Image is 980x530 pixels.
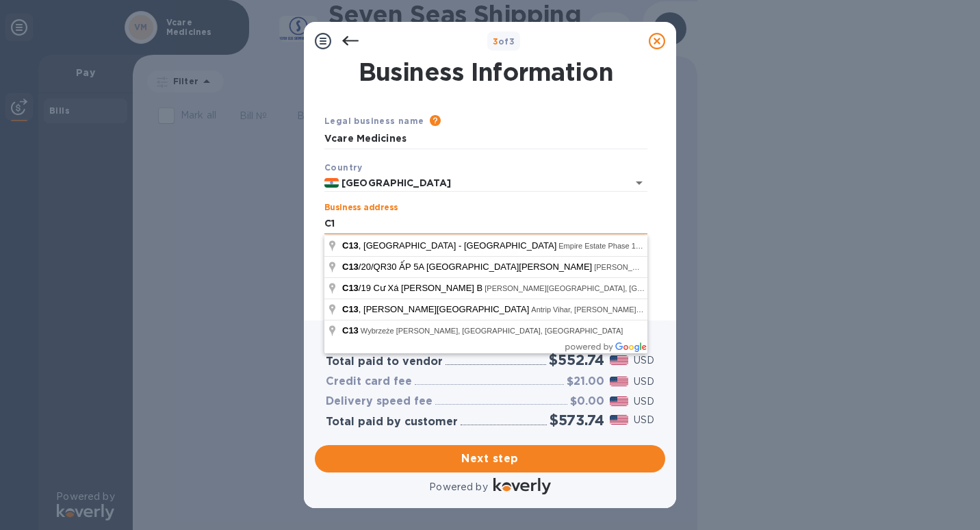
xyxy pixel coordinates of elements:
[342,262,594,272] span: /20/QR30 ẤP 5A [GEOGRAPHIC_DATA][PERSON_NAME]
[567,375,604,388] h3: $21.00
[326,451,654,467] span: Next step
[634,394,654,409] p: USD
[326,395,433,408] h3: Delivery speed fee
[610,377,628,386] img: USD
[610,396,628,406] img: USD
[324,162,363,173] b: Country
[342,240,359,251] span: C13
[594,263,949,271] span: [PERSON_NAME], [PERSON_NAME], [GEOGRAPHIC_DATA][PERSON_NAME], [GEOGRAPHIC_DATA]
[324,204,398,212] label: Business address
[493,36,498,47] span: 3
[342,304,531,314] span: , [PERSON_NAME][GEOGRAPHIC_DATA]
[361,327,623,335] span: Wybrzeże [PERSON_NAME], [GEOGRAPHIC_DATA], [GEOGRAPHIC_DATA]
[570,395,604,408] h3: $0.00
[324,116,424,126] b: Legal business name
[429,480,487,494] p: Powered by
[610,415,628,425] img: USD
[493,36,515,47] b: of 3
[326,375,412,388] h3: Credit card fee
[322,58,650,86] h1: Business Information
[324,178,339,188] img: IN
[324,129,647,149] input: Enter legal business name
[630,173,649,192] button: Open
[342,283,359,293] span: C13
[549,351,604,368] h2: $552.74
[634,353,654,368] p: USD
[326,416,458,429] h3: Total paid by customer
[634,375,654,389] p: USD
[485,284,790,292] span: [PERSON_NAME][GEOGRAPHIC_DATA], [GEOGRAPHIC_DATA], [GEOGRAPHIC_DATA]
[531,305,962,314] span: Antrip Vihar, [PERSON_NAME][GEOGRAPHIC_DATA], [GEOGRAPHIC_DATA], [GEOGRAPHIC_DATA], [GEOGRAPHIC_D...
[342,262,359,272] span: C13
[342,325,359,336] span: C13
[493,478,551,494] img: Logo
[315,445,665,472] button: Next step
[326,355,443,368] h3: Total paid to vendor
[342,304,359,314] span: C13
[550,412,604,429] h2: $573.74
[339,175,609,192] input: Select country
[342,283,485,293] span: /19 Cư Xá [PERSON_NAME] B
[342,240,558,251] span: , [GEOGRAPHIC_DATA] - [GEOGRAPHIC_DATA]
[634,413,654,427] p: USD
[610,355,628,365] img: USD
[324,214,647,234] input: Enter address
